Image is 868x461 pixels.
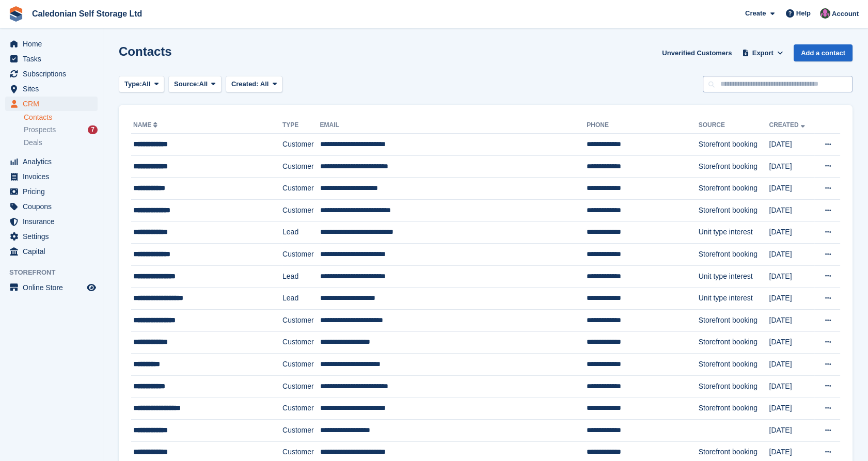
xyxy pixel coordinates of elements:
[142,79,151,89] span: All
[23,229,85,244] span: Settings
[5,67,98,81] a: menu
[282,375,320,398] td: Customer
[282,265,320,288] td: Lead
[5,97,98,111] a: menu
[23,280,85,295] span: Online Store
[5,154,98,169] a: menu
[699,354,769,376] td: Storefront booking
[699,221,769,244] td: Unit type interest
[769,265,814,288] td: [DATE]
[23,169,85,184] span: Invoices
[24,113,98,122] a: Contacts
[282,398,320,420] td: Customer
[769,375,814,398] td: [DATE]
[769,354,814,376] td: [DATE]
[282,178,320,200] td: Customer
[24,125,56,135] span: Prospects
[5,280,98,295] a: menu
[769,134,814,156] td: [DATE]
[168,76,222,93] button: Source: All
[88,125,98,134] div: 7
[8,6,24,22] img: stora-icon-8386f47178a22dfd0bd8f6a31ec36ba5ce8667c1dd55bd0f319d3a0aa187defe.svg
[820,8,830,19] img: Lois Holling
[23,37,85,51] span: Home
[5,37,98,51] a: menu
[23,82,85,96] span: Sites
[85,281,98,294] a: Preview store
[24,138,42,148] span: Deals
[282,288,320,310] td: Lead
[23,52,85,66] span: Tasks
[282,331,320,354] td: Customer
[231,80,259,88] span: Created:
[769,221,814,244] td: [DATE]
[769,155,814,178] td: [DATE]
[794,44,853,61] a: Add a contact
[9,267,103,278] span: Storefront
[282,221,320,244] td: Lead
[282,134,320,156] td: Customer
[699,398,769,420] td: Storefront booking
[796,8,811,19] span: Help
[226,76,282,93] button: Created: All
[699,288,769,310] td: Unit type interest
[587,117,698,134] th: Phone
[699,134,769,156] td: Storefront booking
[832,9,859,19] span: Account
[5,184,98,199] a: menu
[282,199,320,221] td: Customer
[282,117,320,134] th: Type
[23,199,85,214] span: Coupons
[24,137,98,148] a: Deals
[119,44,172,58] h1: Contacts
[23,214,85,229] span: Insurance
[769,419,814,441] td: [DATE]
[769,398,814,420] td: [DATE]
[699,117,769,134] th: Source
[740,44,785,61] button: Export
[320,117,587,134] th: Email
[769,178,814,200] td: [DATE]
[119,76,164,93] button: Type: All
[23,184,85,199] span: Pricing
[24,124,98,135] a: Prospects 7
[769,309,814,331] td: [DATE]
[282,244,320,266] td: Customer
[5,52,98,66] a: menu
[752,48,774,58] span: Export
[282,419,320,441] td: Customer
[699,331,769,354] td: Storefront booking
[23,67,85,81] span: Subscriptions
[23,154,85,169] span: Analytics
[699,155,769,178] td: Storefront booking
[5,82,98,96] a: menu
[699,199,769,221] td: Storefront booking
[769,121,807,129] a: Created
[769,244,814,266] td: [DATE]
[5,214,98,229] a: menu
[282,155,320,178] td: Customer
[5,229,98,244] a: menu
[282,354,320,376] td: Customer
[699,309,769,331] td: Storefront booking
[769,288,814,310] td: [DATE]
[745,8,766,19] span: Create
[699,375,769,398] td: Storefront booking
[174,79,199,89] span: Source:
[699,244,769,266] td: Storefront booking
[769,199,814,221] td: [DATE]
[5,199,98,214] a: menu
[699,265,769,288] td: Unit type interest
[124,79,142,89] span: Type:
[133,121,160,129] a: Name
[699,178,769,200] td: Storefront booking
[28,5,146,22] a: Caledonian Self Storage Ltd
[5,169,98,184] a: menu
[769,331,814,354] td: [DATE]
[282,309,320,331] td: Customer
[658,44,736,61] a: Unverified Customers
[260,80,269,88] span: All
[23,244,85,259] span: Capital
[5,244,98,259] a: menu
[23,97,85,111] span: CRM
